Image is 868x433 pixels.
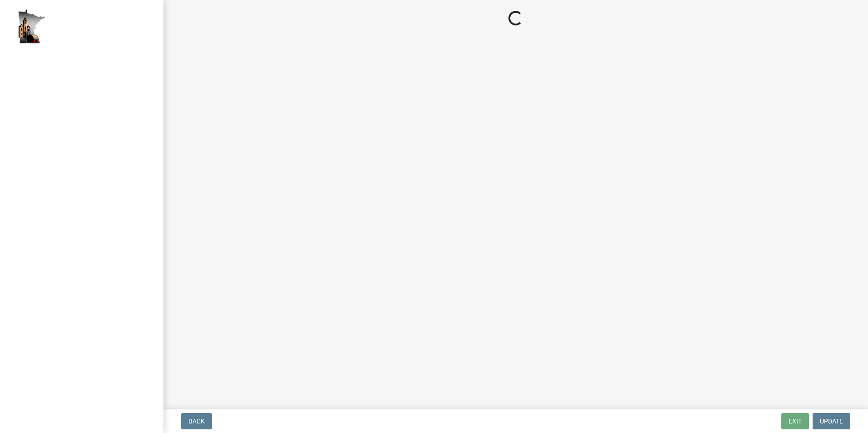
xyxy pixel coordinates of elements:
[181,413,212,429] button: Back
[188,418,205,425] span: Back
[781,413,809,429] button: Exit
[813,413,850,429] button: Update
[18,10,45,44] img: Houston County, Minnesota
[820,418,843,425] span: Update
